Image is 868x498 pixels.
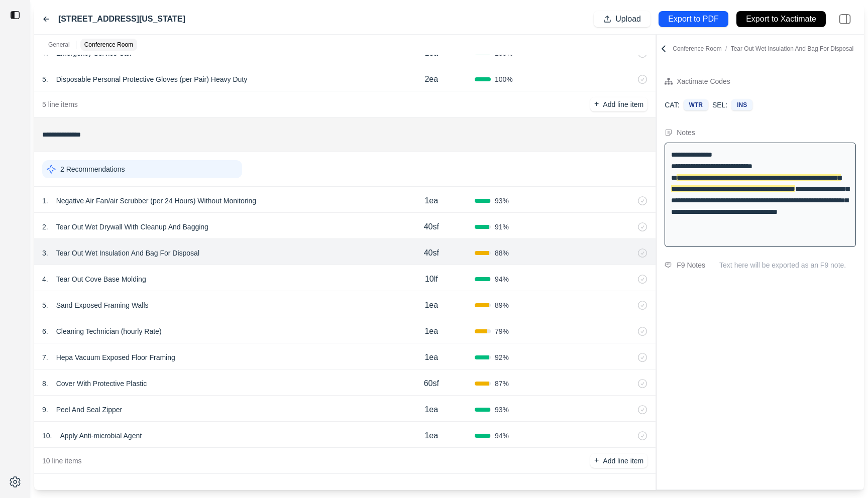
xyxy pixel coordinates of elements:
p: 10 line items [42,456,82,466]
span: Tear Out Wet Insulation And Bag For Disposal [731,45,854,52]
span: 89 % [495,300,509,310]
span: / [722,45,731,52]
span: 91 % [495,222,509,232]
p: Conference Room [673,45,853,53]
p: 4 . [42,274,48,284]
p: 1ea [424,351,438,363]
button: +Add line item [590,454,647,468]
p: + [594,455,599,466]
p: Peel And Seal Zipper [52,403,127,417]
p: 1ea [424,430,438,442]
p: 1ea [424,195,438,207]
span: 94 % [495,431,509,441]
p: Add line item [603,456,643,466]
p: 10lf [425,273,438,285]
p: General [48,41,70,49]
label: [STREET_ADDRESS][US_STATE] [58,13,185,25]
p: 6 . [42,326,48,336]
p: 8 . [42,379,48,389]
span: 93 % [495,405,509,415]
p: 3 . [42,248,48,258]
span: 100 % [495,74,513,84]
img: right-panel.svg [834,8,856,30]
span: 87 % [495,379,509,389]
p: 2ea [424,73,438,85]
p: Cover With Protective Plastic [52,377,151,391]
span: 94 % [495,274,509,284]
p: 2 Recommendations [60,164,125,174]
p: Hepa Vacuum Exposed Floor Framing [52,350,179,364]
p: 1ea [424,404,438,416]
p: 40sf [424,221,439,233]
p: Conference Room [84,41,133,49]
p: 7 . [42,352,48,362]
p: 9 . [42,405,48,415]
p: 60sf [424,378,439,390]
p: 40sf [424,247,439,259]
img: toggle sidebar [10,10,20,20]
p: 1ea [424,325,438,337]
span: 88 % [495,248,509,258]
p: 5 line items [42,99,78,109]
p: Disposable Personal Protective Gloves (per Pair) Heavy Duty [52,72,252,86]
p: 1ea [424,299,438,311]
p: Export to PDF [668,14,718,25]
p: Sand Exposed Framing Walls [52,298,153,312]
p: Add line item [603,99,643,109]
p: Apply Anti-microbial Agent [56,429,146,443]
p: Tear Out Wet Drywall With Cleanup And Bagging [52,220,212,234]
span: 93 % [495,196,509,206]
img: comment [665,262,672,268]
p: Tear Out Wet Insulation And Bag For Disposal [52,246,203,260]
div: Xactimate Codes [677,75,730,87]
p: Negative Air Fan/air Scrubber (per 24 Hours) Without Monitoring [52,194,260,208]
p: CAT: [665,100,679,110]
button: Upload [594,11,650,27]
p: Export to Xactimate [746,14,816,25]
p: + [594,98,599,110]
button: Export to PDF [659,11,728,27]
span: 79 % [495,326,509,336]
span: 92 % [495,352,509,362]
p: Upload [615,14,641,25]
div: WTR [684,99,708,110]
p: Cleaning Technician (hourly Rate) [52,324,166,338]
p: 5 . [42,74,48,84]
div: F9 Notes [677,259,705,271]
div: Notes [677,127,695,139]
button: Export to Xactimate [736,11,826,27]
p: SEL: [712,100,727,110]
p: Tear Out Cove Base Molding [52,272,150,286]
button: +Add line item [590,97,647,111]
p: 10 . [42,431,52,441]
p: Text here will be exported as an F9 note. [719,260,856,270]
p: 1 . [42,196,48,206]
div: INS [731,99,752,110]
p: 5 . [42,300,48,310]
p: 2 . [42,222,48,232]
